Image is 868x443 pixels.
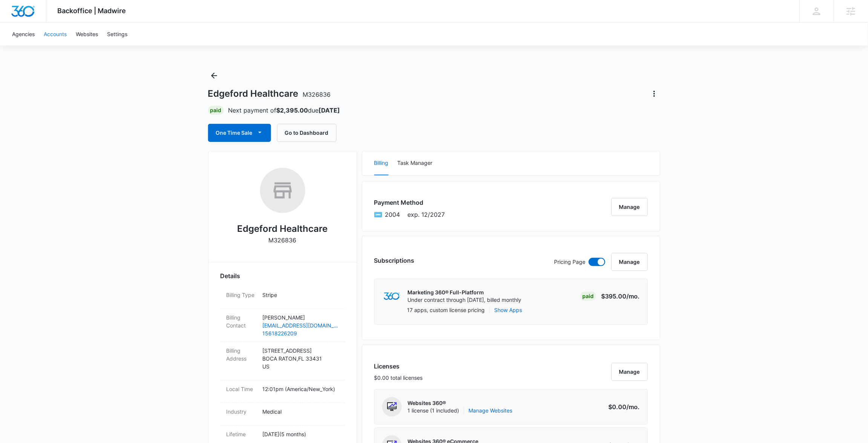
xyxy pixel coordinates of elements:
[263,430,339,438] p: [DATE] ( 5 months )
[39,23,71,46] a: Accounts
[469,407,513,414] a: Manage Websites
[277,124,337,142] button: Go to Dashboard
[227,314,257,329] dt: Billing Contact
[227,385,257,393] dt: Local Time
[228,106,340,115] p: Next payment of due
[103,23,132,46] a: Settings
[208,88,331,99] h1: Edgeford Healthcare
[263,385,339,393] p: 12:01pm ( America/New_York )
[208,70,220,82] button: Back
[319,107,340,114] strong: [DATE]
[220,309,345,342] div: Billing Contact[PERSON_NAME][EMAIL_ADDRESS][DOMAIN_NAME]15618226209
[58,7,126,15] span: Backoffice | Madwire
[220,286,345,309] div: Billing TypeStripe
[227,291,257,299] dt: Billing Type
[627,403,640,411] span: /mo.
[408,210,445,219] span: exp. 12/2027
[627,292,640,300] span: /mo.
[220,381,345,403] div: Local Time12:01pm (America/New_York)
[611,363,648,381] button: Manage
[605,402,640,411] p: $0.00
[385,210,400,219] span: American Express ending with
[374,256,415,265] h3: Subscriptions
[263,321,339,329] a: [EMAIL_ADDRESS][DOMAIN_NAME]
[8,23,39,46] a: Agencies
[374,374,423,382] p: $0.00 total licenses
[208,124,271,142] button: One Time Sale
[227,430,257,438] dt: Lifetime
[220,271,240,280] span: Details
[374,362,423,371] h3: Licenses
[220,403,345,426] div: IndustryMedical
[408,407,513,414] span: 1 license (1 included)
[408,289,522,296] p: Marketing 360® Full-Platform
[602,292,640,301] p: $395.00
[554,258,586,266] p: Pricing Page
[384,292,400,300] img: marketing360Logo
[220,342,345,381] div: Billing Address[STREET_ADDRESS]BOCA RATON,FL 33431US
[303,91,331,98] span: M326836
[398,151,433,175] button: Task Manager
[263,347,339,370] p: [STREET_ADDRESS] BOCA RATON , FL 33431 US
[263,291,339,299] p: Stripe
[277,107,308,114] strong: $2,395.00
[227,347,257,362] dt: Billing Address
[611,253,648,271] button: Manage
[71,23,103,46] a: Websites
[208,106,224,115] div: Paid
[237,222,328,236] h2: Edgeford Healthcare
[611,198,648,216] button: Manage
[494,306,522,314] button: Show Apps
[269,236,297,245] p: M326836
[263,329,339,337] a: 15618226209
[263,314,339,321] p: [PERSON_NAME]
[263,408,339,416] p: Medical
[580,292,596,301] div: Paid
[408,399,513,407] p: Websites 360®
[227,408,257,416] dt: Industry
[374,151,389,175] button: Billing
[648,88,660,100] button: Actions
[407,306,485,314] p: 17 apps, custom license pricing
[408,296,522,304] p: Under contract through [DATE], billed monthly
[374,198,445,207] h3: Payment Method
